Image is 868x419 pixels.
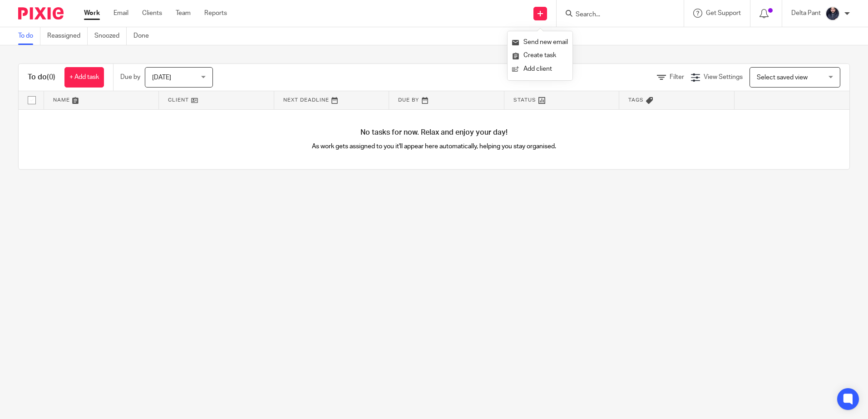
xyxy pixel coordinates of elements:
span: Filter [670,74,684,80]
a: Team [176,9,191,18]
p: Delta Pant [791,9,821,18]
img: dipesh-min.jpg [825,6,840,21]
input: Search [575,11,656,19]
a: Create task [512,49,568,62]
h4: No tasks for now. Relax and enjoy your day! [19,128,849,137]
a: Add client [512,63,568,76]
span: [DATE] [152,74,171,81]
a: Work [84,9,100,18]
a: Send new email [512,36,568,49]
span: Select saved view [757,74,808,81]
a: + Add task [64,67,104,88]
a: Email [113,9,128,18]
a: Done [133,27,156,45]
span: Get Support [706,10,741,16]
img: Pixie [18,7,64,19]
a: To do [18,27,40,45]
a: Snoozed [94,27,127,45]
span: Tags [628,97,644,102]
span: (0) [47,73,55,81]
h1: To do [28,73,55,82]
a: Reports [204,9,227,18]
p: As work gets assigned to you it'll appear here automatically, helping you stay organised. [227,142,642,151]
a: Reassigned [47,27,88,45]
p: Due by [120,73,140,82]
a: Clients [142,9,162,18]
span: View Settings [704,74,743,80]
